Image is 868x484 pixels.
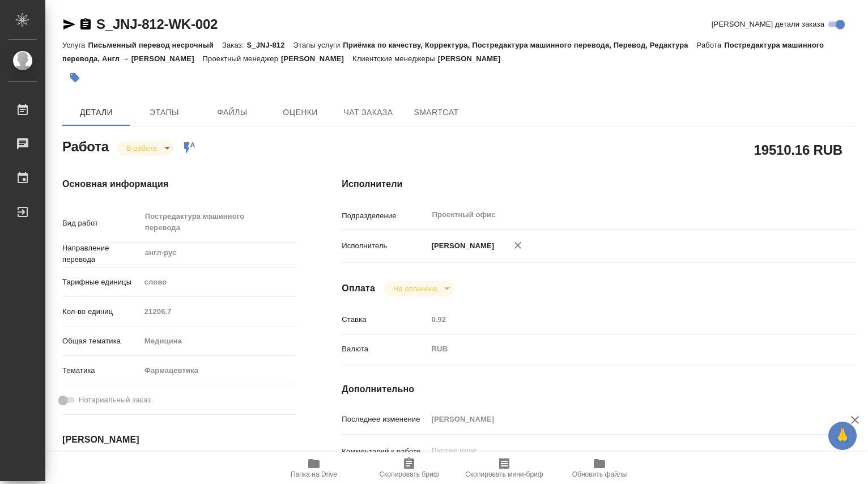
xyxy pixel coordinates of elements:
div: RUB [427,339,812,359]
h4: Дополнительно [342,383,856,396]
button: Обновить файлы [552,452,647,484]
button: В работе [123,143,160,153]
p: Проектный менеджер [203,54,281,63]
button: Скопировать ссылку [79,18,92,31]
p: Последнее изменение [342,414,427,425]
p: Подразделение [342,210,427,222]
span: Папка на Drive [291,470,337,478]
span: Оценки [273,105,327,120]
p: Услуга [62,41,88,49]
p: [PERSON_NAME] [427,240,494,252]
h2: 19510.16 RUB [754,140,843,159]
span: Этапы [137,105,192,120]
h2: Работа [62,135,109,156]
h4: Основная информация [62,177,296,191]
p: Этапы услуги [293,41,343,49]
p: Комментарий к работе [342,446,427,457]
span: Скопировать мини-бриф [465,470,543,478]
div: В работе [117,141,174,156]
input: Пустое поле [427,311,812,328]
p: Работа [697,41,725,49]
p: Тарифные единицы [62,277,141,288]
h4: Исполнители [342,177,856,191]
p: Ставка [342,314,427,325]
p: Клиентские менеджеры [352,54,438,63]
span: Файлы [205,105,259,120]
p: Валюта [342,343,427,355]
span: [PERSON_NAME] детали заказа [712,19,824,30]
p: [PERSON_NAME] [438,54,509,63]
div: слово [141,273,297,292]
span: Нотариальный заказ [79,394,151,406]
span: Скопировать бриф [379,470,439,478]
p: Общая тематика [62,336,141,347]
span: 🙏 [833,424,852,448]
span: Детали [69,105,124,120]
p: Письменный перевод несрочный [88,41,222,49]
span: SmartCat [409,105,463,120]
span: Обновить файлы [572,470,627,478]
button: 🙏 [828,422,857,450]
p: Тематика [62,365,141,376]
button: Скопировать мини-бриф [457,452,552,484]
button: Скопировать ссылку для ЯМессенджера [62,18,76,31]
div: Медицина [141,332,297,351]
span: Чат заказа [341,105,395,120]
p: Кол-во единиц [62,306,141,317]
h4: [PERSON_NAME] [62,433,296,447]
p: Заказ: [222,41,246,49]
p: Вид работ [62,218,141,229]
p: Направление перевода [62,243,141,265]
button: Удалить исполнителя [505,233,530,258]
p: Приёмка по качеству, Корректура, Постредактура машинного перевода, Перевод, Редактура [343,41,696,49]
p: Исполнитель [342,240,427,252]
input: Пустое поле [427,411,812,427]
div: В работе [384,281,454,296]
div: Фармацевтика [141,361,297,380]
button: Не оплачена [390,284,440,294]
button: Добавить тэг [62,65,87,90]
button: Скопировать бриф [361,452,457,484]
a: S_JNJ-812-WK-002 [96,16,218,32]
button: Папка на Drive [266,452,361,484]
h4: Оплата [342,282,375,295]
p: [PERSON_NAME] [281,54,352,63]
p: S_JNJ-812 [246,41,293,49]
input: Пустое поле [141,303,297,320]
